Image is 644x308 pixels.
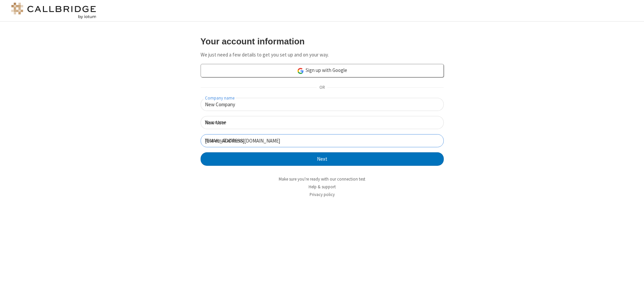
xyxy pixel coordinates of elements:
[201,98,444,111] input: Company name
[201,51,444,59] p: We just need a few details to get you set up and on your way.
[201,64,444,77] a: Sign up with Google
[201,116,444,129] input: Your name
[201,152,444,166] button: Next
[317,83,327,92] span: OR
[297,67,304,75] img: google-icon.png
[201,37,444,46] h3: Your account information
[10,3,97,19] img: logo@2x.png
[279,176,365,182] a: Make sure you're ready with our connection test
[310,192,335,197] a: Privacy policy
[309,184,336,190] a: Help & support
[201,134,444,147] input: Your email address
